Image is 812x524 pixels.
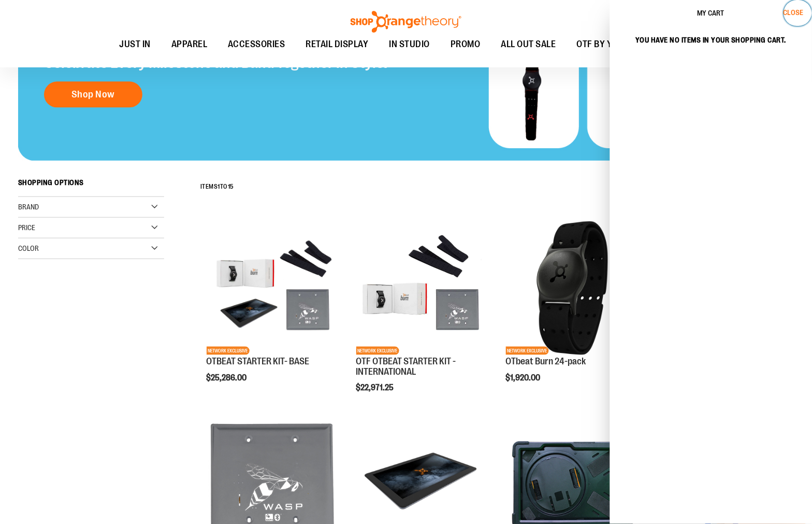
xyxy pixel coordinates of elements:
span: NETWORK EXCLUSIVE [506,347,549,355]
span: You have no items in your shopping cart. [636,36,787,44]
span: NETWORK EXCLUSIVE [356,347,399,355]
span: 1 [218,183,221,190]
img: OTbeat Burn 24-pack [506,221,639,355]
img: Shop Orangetheory [349,11,463,33]
div: product [201,216,345,408]
a: OTF OTBEAT STARTER KIT - INTERNATIONALNETWORK EXCLUSIVE [356,221,489,356]
span: Brand [18,203,39,211]
span: Shop Now [71,89,115,101]
a: OTF OTBEAT STARTER KIT - INTERNATIONAL [356,356,456,377]
span: Color [18,244,39,252]
img: OTF OTBEAT STARTER KIT - INTERNATIONAL [356,221,489,355]
span: IN STUDIO [389,33,430,56]
h2: Celebrate Every Milestone and Band Together in Style! [44,55,387,72]
span: OTF BY YOU [577,33,624,56]
img: OTBEAT STARTER KIT- BASE [207,221,340,355]
span: PROMO [451,33,481,56]
a: OTBEAT STARTER KIT- BASENETWORK EXCLUSIVE [207,221,340,356]
div: product [351,216,495,419]
span: ACCESSORIES [228,33,285,56]
a: OTBEAT STARTER KIT- BASE [207,356,310,366]
span: 15 [228,183,234,190]
a: Shop Now [44,82,142,108]
span: My Cart [698,9,724,17]
a: OTbeat Burn 24-packNETWORK EXCLUSIVE [506,221,639,356]
a: OTbeat Burn 24-pack [506,356,586,366]
strong: Shopping Options [18,174,164,197]
span: Close [784,8,804,17]
span: NETWORK EXCLUSIVE [207,347,250,355]
span: ALL OUT SALE [501,33,556,56]
span: JUST IN [119,33,151,56]
span: $1,920.00 [506,373,542,383]
h2: Items to [200,179,234,195]
span: $25,286.00 [207,373,249,383]
span: $22,971.25 [356,383,396,392]
div: product [501,216,644,408]
span: APPAREL [171,33,208,56]
span: Price [18,223,35,232]
span: RETAIL DISPLAY [306,33,369,56]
